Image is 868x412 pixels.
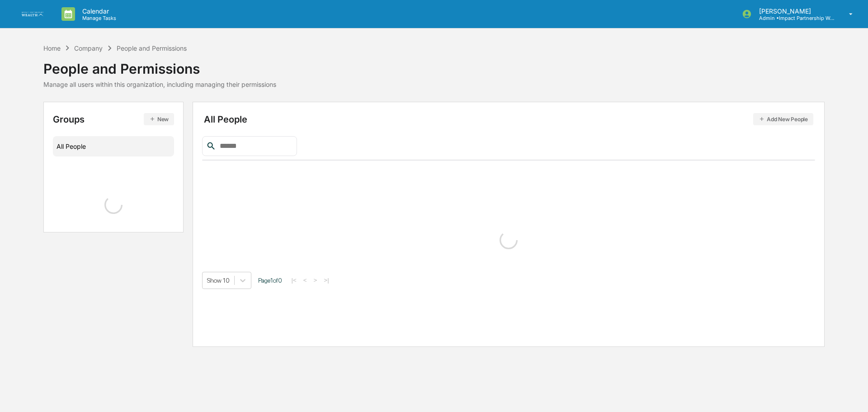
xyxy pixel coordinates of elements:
div: Home [43,44,61,52]
div: All People [57,139,170,154]
p: [PERSON_NAME] [752,7,836,15]
p: Calendar [75,7,121,15]
span: Page 1 of 0 [258,277,282,284]
div: Manage all users within this organization, including managing their permissions [43,81,276,88]
button: New [144,113,174,125]
button: |< [289,276,299,284]
p: Manage Tasks [75,15,121,21]
p: Admin • Impact Partnership Wealth [752,15,836,21]
button: < [301,276,310,284]
button: Add New People [753,113,813,125]
button: >| [321,276,331,284]
div: Company [74,44,103,52]
div: People and Permissions [117,44,187,52]
div: Groups [53,113,174,125]
div: All People [204,113,814,125]
button: > [311,276,320,284]
div: People and Permissions [43,53,276,77]
img: logo [22,12,43,17]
